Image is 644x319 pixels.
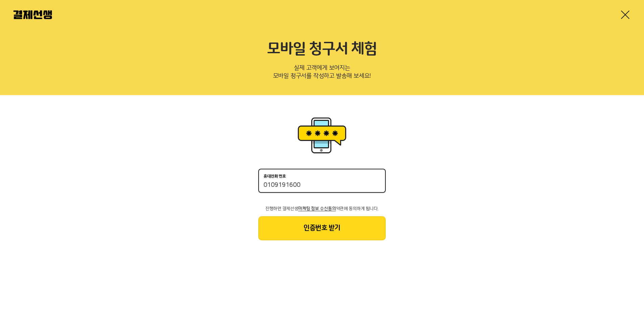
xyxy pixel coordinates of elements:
[264,181,380,189] input: 휴대전화 번호
[258,206,386,211] p: 진행하면 결제선생 약관에 동의하게 됩니다.
[13,10,52,19] img: 결제선생
[13,40,631,58] h2: 모바일 청구서 체험
[295,115,349,155] img: 휴대폰인증 이미지
[258,216,386,240] button: 인증번호 받기
[298,206,336,211] span: 마케팅 정보 수신동의
[13,62,631,84] p: 실제 고객에게 보여지는 모바일 청구서를 작성하고 발송해 보세요!
[264,174,286,179] p: 휴대전화 번호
